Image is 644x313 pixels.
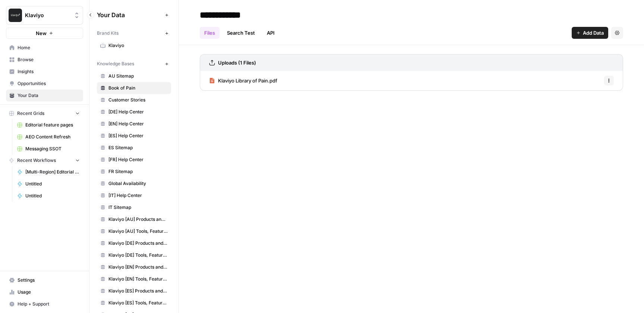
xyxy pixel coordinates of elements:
a: [Multi-Region] Editorial feature page [14,166,83,178]
span: Klaviyo [AU] Tools, Features, Marketing Resources, Glossary, Blogs [108,228,168,235]
a: [ES] Help Center [97,130,171,142]
span: Klaviyo [EN] Tools, Features, Marketing Resources, Glossary, Blogs [108,276,168,282]
a: [FR] Help Center [97,154,171,166]
a: Settings [6,274,83,286]
button: Workspace: Klaviyo [6,6,83,25]
h3: Uploads (1 Files) [218,59,256,66]
a: IT Sitemap [97,201,171,213]
a: Customer Stories [97,94,171,106]
a: Insights [6,66,83,78]
span: Klaviyo [ES] Products and Solutions [108,288,168,294]
span: IT Sitemap [108,204,168,211]
a: Klaviyo [AU] Tools, Features, Marketing Resources, Glossary, Blogs [97,225,171,237]
span: Browse [18,56,80,63]
a: Untitled [14,190,83,202]
span: [Multi-Region] Editorial feature page [25,169,80,175]
span: Global Availability [108,180,168,187]
span: [IT] Help Center [108,192,168,199]
span: New [36,29,47,37]
span: Klaviyo [ES] Tools, Features, Marketing Resources, Glossary, Blogs [108,300,168,306]
span: [FR] Help Center [108,156,168,163]
a: Klaviyo [DE] Products and Solutions [97,237,171,249]
a: API [262,27,279,39]
a: Klaviyo [97,40,171,51]
a: FR Sitemap [97,166,171,178]
a: [DE] Help Center [97,106,171,118]
a: Untitled [14,178,83,190]
button: New [6,28,83,39]
button: Add Data [572,27,608,39]
span: Recent Grids [17,110,44,117]
span: Klaviyo Library of Pain.pdf [218,77,277,84]
span: Your Data [97,10,162,19]
span: FR Sitemap [108,168,168,175]
a: [EN] Help Center [97,118,171,130]
a: Klaviyo [EN] Products and Solutions [97,261,171,273]
span: Insights [18,68,80,75]
span: Editorial feature pages [25,122,80,128]
a: Uploads (1 Files) [209,54,256,71]
span: Klaviyo [DE] Products and Solutions [108,240,168,247]
a: Opportunities [6,78,83,90]
a: Messaging SSOT [14,143,83,155]
a: Klaviyo [ES] Products and Solutions [97,285,171,297]
a: [IT] Help Center [97,190,171,201]
span: [DE] Help Center [108,109,168,115]
a: Klaviyo [EN] Tools, Features, Marketing Resources, Glossary, Blogs [97,273,171,285]
img: Klaviyo Logo [9,9,22,22]
span: Klaviyo [EN] Products and Solutions [108,264,168,270]
span: AU Sitemap [108,73,168,79]
span: Klaviyo [DE] Tools, Features, Marketing Resources, Glossary, Blogs [108,252,168,259]
span: Usage [18,289,80,295]
span: Brand Kits [97,30,119,37]
span: Klaviyo [AU] Products and Solutions [108,216,168,223]
a: Editorial feature pages [14,119,83,131]
span: Customer Stories [108,97,168,103]
span: Messaging SSOT [25,145,80,152]
span: Settings [18,277,80,284]
span: Untitled [25,193,80,199]
span: Klaviyo [108,42,168,49]
a: Your Data [6,90,83,101]
span: AEO Content Refresh [25,134,80,140]
button: Help + Support [6,298,83,310]
a: AU Sitemap [97,70,171,82]
a: Search Test [222,27,259,39]
a: Klaviyo [ES] Tools, Features, Marketing Resources, Glossary, Blogs [97,297,171,309]
a: Browse [6,54,83,66]
a: Klaviyo Library of Pain.pdf [209,71,277,90]
a: Global Availability [97,178,171,190]
span: ES Sitemap [108,144,168,151]
span: Home [18,44,80,51]
a: Klaviyo [DE] Tools, Features, Marketing Resources, Glossary, Blogs [97,249,171,261]
a: ES Sitemap [97,142,171,154]
a: Usage [6,286,83,298]
span: Your Data [18,92,80,99]
span: Opportunities [18,80,80,87]
a: AEO Content Refresh [14,131,83,143]
span: Recent Workflows [17,157,56,164]
button: Recent Workflows [6,155,83,166]
a: Files [200,27,220,39]
span: Book of Pain [108,85,168,91]
span: Help + Support [18,301,80,307]
button: Recent Grids [6,108,83,119]
span: Knowledge Bases [97,60,134,67]
span: [ES] Help Center [108,132,168,139]
a: Home [6,42,83,54]
span: Add Data [583,29,604,37]
a: Klaviyo [AU] Products and Solutions [97,213,171,225]
span: Klaviyo [25,12,70,19]
span: Untitled [25,181,80,187]
span: [EN] Help Center [108,120,168,127]
a: Book of Pain [97,82,171,94]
